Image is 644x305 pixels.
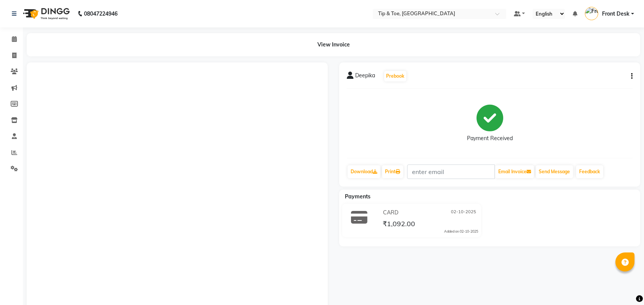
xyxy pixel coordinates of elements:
button: Email Invoice [495,165,534,178]
span: CARD [383,209,398,217]
span: Front Desk [602,10,630,18]
div: View Invoice [27,33,640,56]
input: enter email [407,164,495,179]
button: Prebook [384,71,406,81]
a: Print [382,165,403,178]
img: logo [19,3,72,24]
button: Send Message [536,165,573,178]
span: ₹1,092.00 [383,219,415,230]
span: 02-10-2025 [451,209,476,217]
span: Payments [345,193,370,200]
a: Download [348,165,380,178]
span: Deepika [355,72,375,82]
b: 08047224946 [84,3,118,24]
iframe: chat widget [612,275,636,297]
div: Payment Received [467,134,513,142]
div: Added on 02-10-2025 [444,229,478,234]
img: Front Desk [585,7,598,20]
a: Feedback [576,165,603,178]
